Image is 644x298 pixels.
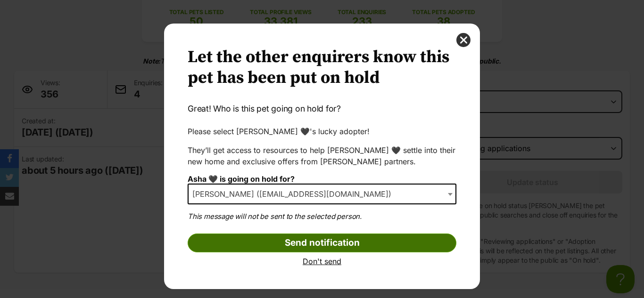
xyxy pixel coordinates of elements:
[188,174,295,184] label: Asha 🖤 is going on hold for?
[456,33,471,47] button: close
[188,211,456,222] p: This message will not be sent to the selected person.
[188,145,456,167] p: They’ll get access to resources to help [PERSON_NAME] 🖤 settle into their new home and exclusive ...
[189,187,401,201] span: Sam Ackroyd (samack_1986@hotmail.com)
[188,103,456,115] p: Great! Who is this pet going on hold for?
[188,126,456,137] p: Please select [PERSON_NAME] 🖤's lucky adopter!
[188,47,456,89] h2: Let the other enquirers know this pet has been put on hold
[188,184,456,204] span: Sam Ackroyd (samack_1986@hotmail.com)
[188,257,456,266] a: Don't send
[188,234,456,252] input: Send notification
